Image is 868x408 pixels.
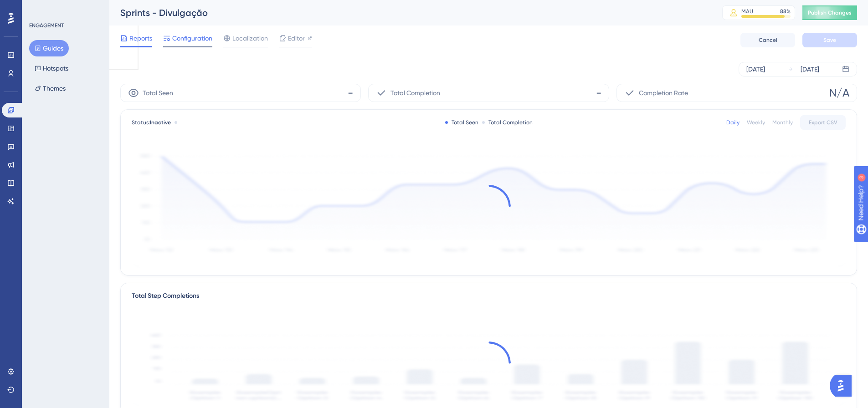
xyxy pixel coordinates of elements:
[288,33,305,44] span: Editor
[232,33,268,44] span: Localization
[445,119,478,126] div: Total Seen
[596,86,601,100] span: -
[29,80,71,97] button: Themes
[780,8,791,15] div: 88 %
[740,33,795,47] button: Cancel
[29,40,69,56] button: Guides
[772,119,793,126] div: Monthly
[132,119,171,126] span: Status:
[741,8,753,15] div: MAU
[759,36,777,44] span: Cancel
[746,64,765,75] div: [DATE]
[808,9,852,16] span: Publish Changes
[150,119,171,126] span: Inactive
[21,2,57,13] span: Need Help?
[143,87,173,98] span: Total Seen
[29,60,74,76] button: Hotspots
[63,5,66,12] div: 3
[802,33,857,47] button: Save
[120,6,699,19] div: Sprints - Divulgação
[802,5,857,20] button: Publish Changes
[747,119,765,126] div: Weekly
[29,22,64,29] div: ENGAGEMENT
[829,86,849,100] span: N/A
[172,33,212,44] span: Configuration
[726,119,740,126] div: Daily
[800,115,846,130] button: Export CSV
[348,86,353,100] span: -
[482,119,533,126] div: Total Completion
[830,372,857,399] iframe: UserGuiding AI Assistant Launcher
[801,64,819,75] div: [DATE]
[809,119,837,126] span: Export CSV
[132,291,199,301] div: Total Step Completions
[390,87,440,98] span: Total Completion
[639,87,688,98] span: Completion Rate
[823,36,836,44] span: Save
[129,33,152,44] span: Reports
